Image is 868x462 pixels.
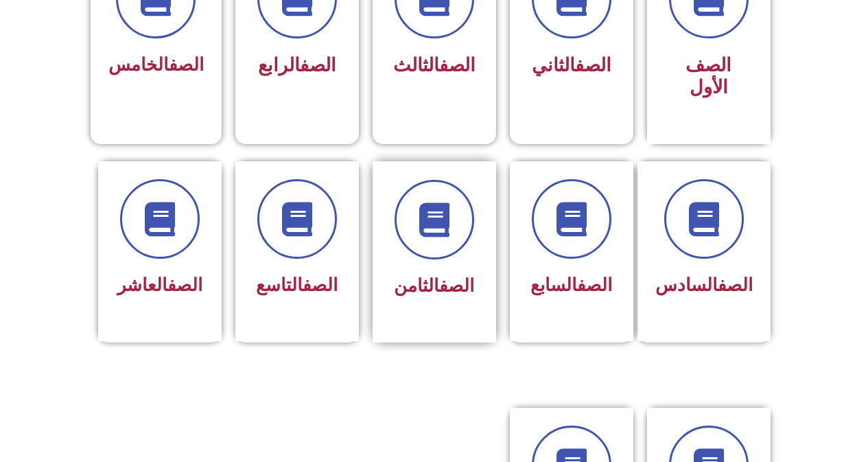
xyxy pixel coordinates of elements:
[655,275,753,295] span: السادس
[532,54,611,76] span: الثاني
[575,54,611,76] a: الصف
[108,54,204,75] span: الخامس
[117,275,202,295] span: العاشر
[394,275,474,296] span: الثامن
[718,275,753,295] a: الصف
[393,54,476,76] span: الثالث
[167,275,202,295] a: الصف
[300,54,336,76] a: الصف
[169,54,204,75] a: الصف
[439,54,476,76] a: الصف
[577,275,612,295] a: الصف
[258,54,336,76] span: الرابع
[256,275,338,295] span: التاسع
[530,275,612,295] span: السابع
[439,275,474,296] a: الصف
[303,275,338,295] a: الصف
[685,54,731,98] span: الصف الأول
